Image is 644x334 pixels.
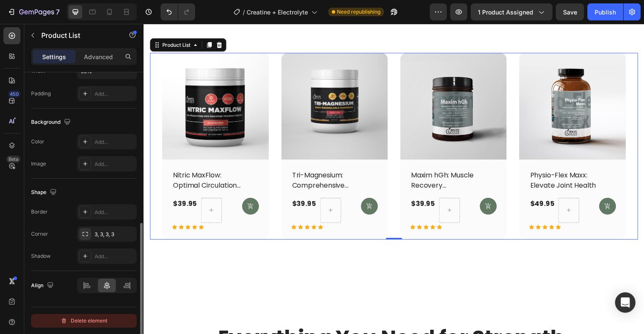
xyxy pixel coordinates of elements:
[17,18,49,26] div: Product List
[587,3,623,20] button: Publish
[95,231,135,238] div: 3, 3, 3, 3
[31,252,51,260] div: Shadow
[31,208,48,216] div: Border
[272,149,347,171] a: Maxim hGh: Muscle Recovery Powerhouse
[247,8,308,17] span: Creatine + Electrolyte
[556,3,584,20] button: Save
[84,52,113,61] p: Advanced
[6,156,20,163] div: Beta
[151,149,225,171] a: Tri-Magnesium: Comprehensive Magnesium Support
[471,3,552,20] button: 1 product assigned
[95,138,135,146] div: Add...
[60,316,107,326] div: Delete element
[394,149,468,171] a: Physio-Flex Maxx: Elevate Joint Health
[31,138,44,146] div: Color
[95,208,135,216] div: Add...
[151,178,177,190] div: $39.95
[144,24,644,334] iframe: Design area
[563,9,577,16] span: Save
[337,8,380,16] span: Need republishing
[95,90,135,98] div: Add...
[31,230,48,238] div: Corner
[41,30,114,40] p: Product List
[31,314,137,328] button: Delete element
[31,117,72,128] div: Background
[595,8,616,17] div: Publish
[161,3,195,20] div: Undo/Redo
[31,90,51,97] div: Padding
[31,160,46,168] div: Image
[478,8,533,17] span: 1 product assigned
[8,91,20,97] div: 450
[272,178,298,190] div: $39.95
[243,8,245,17] span: /
[262,30,371,138] a: Maxim hGh: Muscle Recovery Powerhouse
[95,253,135,260] div: Add...
[394,178,420,190] div: $49.95
[56,7,60,17] p: 7
[31,280,55,291] div: Align
[3,3,63,20] button: 7
[95,160,135,168] div: Add...
[42,52,66,61] p: Settings
[31,187,58,198] div: Shape
[615,292,635,313] div: Open Intercom Messenger
[383,30,492,138] a: Physio-Flex Maxx: Elevate Joint Health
